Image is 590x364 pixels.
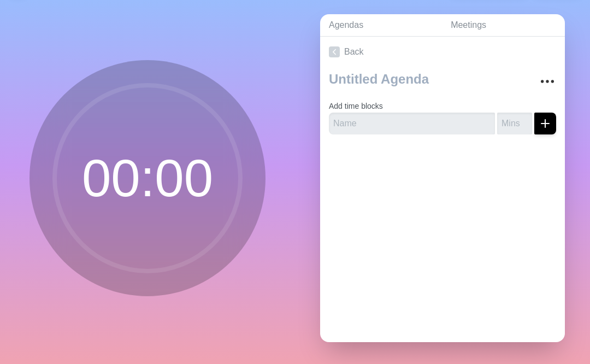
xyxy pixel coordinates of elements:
[497,113,532,134] input: Mins
[329,113,495,134] input: Name
[442,14,565,37] a: Meetings
[536,71,558,92] button: More
[320,37,565,67] a: Back
[320,14,442,37] a: Agendas
[329,102,383,110] label: Add time blocks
